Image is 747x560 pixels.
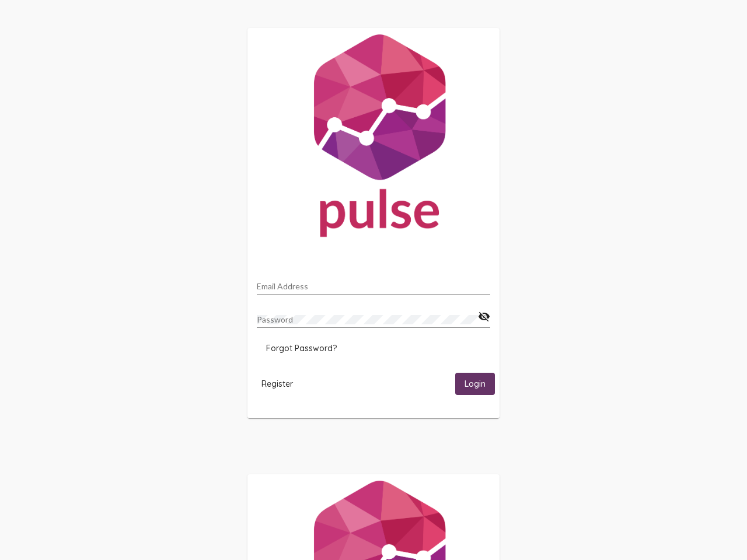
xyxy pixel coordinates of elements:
span: Register [261,379,293,389]
span: Login [465,379,486,390]
button: Register [252,373,302,394]
button: Login [455,373,495,394]
img: Pulse For Good Logo [247,28,500,249]
span: Forgot Password? [266,343,337,353]
button: Forgot Password? [257,338,346,359]
mat-icon: visibility_off [478,310,490,324]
